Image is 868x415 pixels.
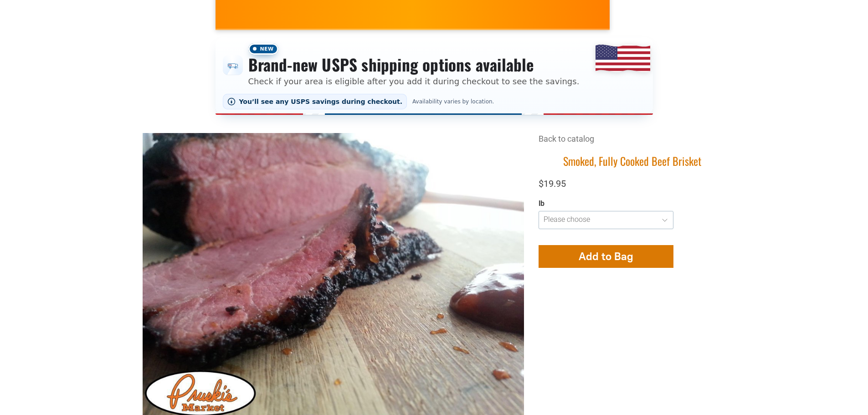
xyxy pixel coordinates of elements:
[539,245,673,268] button: Add to Bag
[606,2,786,16] span: [PERSON_NAME] MARKET
[539,154,726,168] h1: Smoked, Fully Cooked Beef Brisket
[248,75,580,87] p: Check if your area is eligible after you add it during checkout to see the savings.
[248,55,580,75] h3: Brand-new USPS shipping options available
[411,98,496,105] span: Availability varies by location.
[539,133,726,154] div: Breadcrumbs
[539,199,673,209] div: lb
[579,250,633,263] span: Add to Bag
[239,98,403,105] span: You’ll see any USPS savings during checkout.
[216,37,653,115] div: Shipping options announcement
[248,43,278,55] span: New
[539,134,594,143] a: Back to catalog
[539,178,566,189] span: $19.95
